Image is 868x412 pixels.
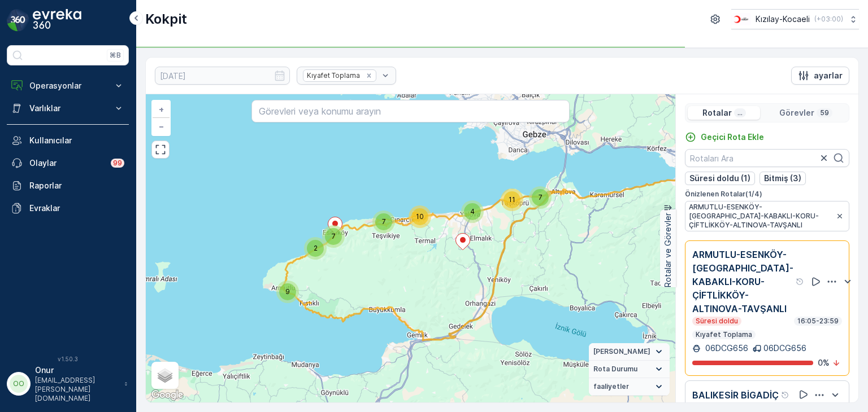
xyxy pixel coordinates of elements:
div: 2 [304,237,327,260]
img: logo [7,9,29,32]
p: Raporlar [29,180,124,191]
span: 9 [285,287,290,296]
p: Varlıklar [29,103,106,114]
img: Google [149,388,186,402]
img: logo_dark-DEwI_e13.png [33,9,81,32]
p: ayarlar [814,70,843,81]
p: ARMUTLU-ESENKÖY-[GEOGRAPHIC_DATA]-KABAKLI-KORU-ÇİFTLİKKÖY-ALTINOVA-TAVŞANLI [692,248,793,315]
summary: Rota Durumu [589,361,670,378]
p: Bitmiş (3) [764,173,801,184]
span: 7 [539,193,542,201]
p: Rotalar ve Görevler [662,213,674,287]
summary: [PERSON_NAME] [589,343,670,361]
button: Bitmiş (3) [759,172,806,185]
div: OO [10,375,28,393]
p: 06DCG656 [703,343,748,354]
summary: faaliyetler [589,378,670,396]
button: Operasyonlar [7,74,129,97]
p: Kokpit [145,10,187,28]
span: 7 [382,217,386,226]
p: 16:05-23:59 [796,317,840,326]
a: Layers [153,363,177,388]
div: 4 [461,200,484,223]
p: Önizlenen Rotalar ( 1 / 4 ) [685,190,849,199]
div: 7 [529,186,552,209]
p: Süresi doldu [695,317,739,326]
p: Operasyonlar [29,80,106,91]
span: 10 [416,212,424,221]
div: 9 [276,280,299,303]
p: 06DCG656 [763,343,806,354]
button: ayarlar [791,67,849,85]
span: [PERSON_NAME] [593,347,650,356]
div: 7 [372,211,395,233]
span: v 1.50.3 [7,356,129,362]
span: 7 [332,232,336,240]
span: 2 [314,244,318,252]
a: Yakınlaştır [153,101,170,118]
span: Rota Durumu [593,365,637,374]
span: 4 [470,207,475,216]
p: Görevler [779,107,814,119]
a: Uzaklaştır [153,118,170,135]
button: Kızılay-Kocaeli(+03:00) [731,9,859,29]
button: Süresi doldu (1) [685,172,755,185]
p: Onur [35,365,119,376]
p: Kullanıcılar [29,135,124,146]
p: ( +03:00 ) [814,15,843,24]
p: 59 [819,108,830,117]
p: 99 [113,159,122,168]
div: 7 [322,225,345,248]
p: [EMAIL_ADDRESS][PERSON_NAME][DOMAIN_NAME] [35,376,119,403]
input: dd/mm/yyyy [155,67,290,85]
p: Kıyafet Toplama [695,330,753,339]
a: Geçici Rota Ekle [685,132,764,143]
input: Görevleri veya konumu arayın [251,100,569,122]
a: Raporlar [7,174,129,197]
span: ARMUTLU-ESENKÖY-[GEOGRAPHIC_DATA]-KABAKLI-KORU-ÇİFTLİKKÖY-ALTINOVA-TAVŞANLI [689,203,833,230]
p: Rotalar [702,107,732,119]
img: k%C4%B1z%C4%B1lay_0jL9uU1.png [731,13,751,25]
span: faaliyetler [593,382,629,391]
p: 0 % [818,357,830,369]
p: Evraklar [29,203,124,214]
input: Rotaları Ara [685,149,849,167]
p: Olaylar [29,157,104,169]
button: Varlıklar [7,97,129,120]
span: − [159,121,164,131]
a: Kullanıcılar [7,129,129,152]
div: 11 [501,189,523,211]
p: Süresi doldu (1) [689,173,750,184]
button: OOOnur[EMAIL_ADDRESS][PERSON_NAME][DOMAIN_NAME] [7,365,129,403]
a: Olaylar99 [7,152,129,174]
p: ... [736,108,744,117]
div: 10 [409,205,431,228]
p: BALIKESİR BİGADİÇ [692,388,779,402]
div: Yardım Araç İkonu [796,277,805,286]
p: Kızılay-Kocaeli [756,14,810,25]
div: Yardım Araç İkonu [781,391,790,400]
span: 11 [509,195,515,204]
p: ⌘B [110,51,121,60]
a: Evraklar [7,197,129,220]
span: + [159,104,164,114]
a: Bu bölgeyi Google Haritalar'da açın (yeni pencerede açılır) [149,388,186,402]
p: Geçici Rota Ekle [701,132,764,143]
